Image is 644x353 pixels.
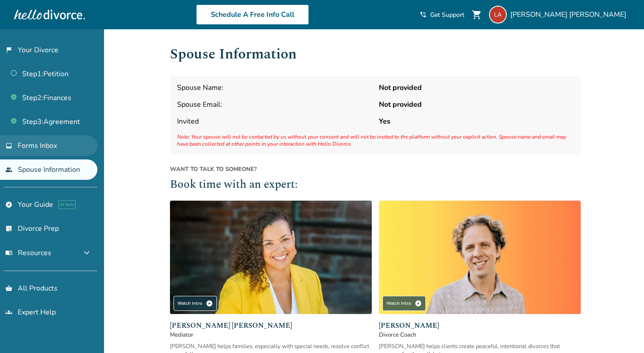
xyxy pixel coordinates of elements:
div: Watch Intro [174,296,217,311]
span: Spouse Name: [177,83,372,93]
span: Forms Inbox [18,141,57,151]
span: expand_more [81,248,92,258]
span: explore [5,201,12,208]
img: Claudia Brown Coulter [170,201,372,314]
span: shopping_basket [5,285,12,292]
h1: Spouse Information [170,43,581,65]
span: play_circle [206,300,213,307]
img: James Traub [379,201,581,314]
span: inbox [5,142,12,149]
span: Resources [5,248,51,258]
span: list_alt_check [5,225,12,232]
span: [PERSON_NAME] [PERSON_NAME] [510,10,630,19]
span: people [5,166,12,173]
img: lorrialmaguer@gmail.com [489,6,507,23]
span: [PERSON_NAME] [379,320,581,331]
span: menu_book [5,249,12,256]
span: Want to talk to someone? [170,165,581,173]
span: play_circle [415,300,422,307]
span: Invited [177,116,372,126]
h2: Book time with an expert: [170,177,581,194]
span: [PERSON_NAME] [PERSON_NAME] [170,320,372,331]
div: Watch Intro [382,296,426,311]
a: Schedule A Free Info Call [196,4,309,25]
strong: Yes [379,116,574,126]
span: Mediator [170,331,372,339]
span: Get Support [430,11,464,19]
strong: Not provided [379,100,574,109]
span: flag_2 [5,47,12,54]
span: Spouse Email: [177,100,372,109]
span: Note: Your spouse will not be contacted by us without your consent and will not be invited to the... [177,133,574,147]
a: phone_in_talkGet Support [420,11,464,19]
span: Divorce Coach [379,331,581,339]
span: shopping_cart [471,9,482,20]
span: phone_in_talk [420,11,427,18]
span: AI beta [58,200,76,209]
span: groups [5,309,12,316]
strong: Not provided [379,83,574,93]
iframe: Chat Widget [600,310,644,353]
